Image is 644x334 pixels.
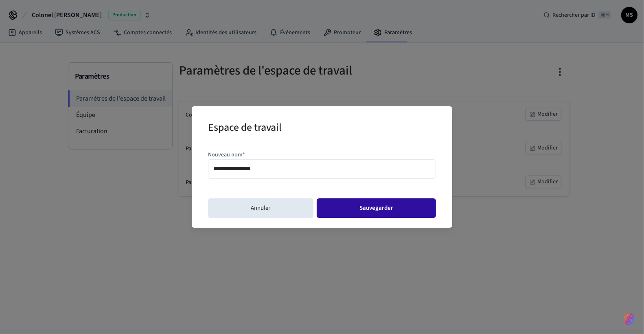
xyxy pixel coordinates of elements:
font: Nouveau nom* [208,151,245,159]
button: Annuler [208,198,313,218]
font: Espace de travail [208,120,282,135]
button: Sauvegarder [317,198,436,218]
font: Annuler [251,204,270,212]
font: Sauvegarder [359,204,393,212]
img: SeamLogoGradient.69752ec5.svg [624,313,634,326]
